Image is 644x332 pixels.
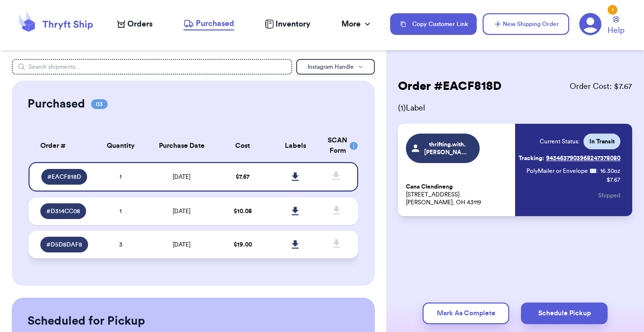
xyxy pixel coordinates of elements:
span: $ 10.08 [234,208,252,214]
button: Mark As Complete [423,303,509,324]
th: Purchase Date [147,130,216,162]
span: [DATE] [173,208,190,214]
a: Purchased [184,18,234,30]
span: $ 7.67 [236,174,249,180]
button: New Shipping Order [483,13,569,35]
th: Quantity [94,130,147,162]
div: SCAN Form [328,136,346,156]
button: Copy Customer Link [390,13,477,35]
span: : [597,167,598,175]
span: Instagram Handle [307,64,354,70]
span: $ 19.00 [234,242,252,248]
a: Help [608,16,624,36]
span: Order Cost: $ 7.67 [570,81,632,92]
button: Shipped [598,185,620,206]
th: Order # [29,130,94,162]
span: 1 [120,208,122,214]
span: Help [608,25,624,36]
a: Tracking:9434637903968247378080 [519,150,620,166]
span: Tracking: [519,154,544,162]
span: [DATE] [173,242,190,248]
th: Cost [216,130,269,162]
th: Labels [269,130,322,162]
span: # EACF818D [47,173,81,181]
input: Search shipments... [12,59,292,75]
button: Schedule Pickup [521,303,608,324]
span: # D314CC08 [46,207,80,215]
span: Cana Clendineng [406,183,453,191]
span: # D5D8DAF8 [46,241,82,249]
span: [DATE] [173,174,190,180]
span: In Transit [589,138,614,145]
span: Orders [127,18,153,30]
span: Inventory [276,18,310,30]
a: Orders [117,18,153,30]
span: 03 [91,99,108,109]
span: 3 [119,242,123,248]
p: $ 7.67 [607,176,620,184]
h2: Scheduled for Pickup [28,313,145,329]
span: ( 1 ) Label [398,102,632,114]
a: Inventory [265,18,310,30]
div: 1 [608,5,617,15]
button: Instagram Handle [296,59,375,75]
span: thrifting.with.[PERSON_NAME] [424,140,471,156]
span: PolyMailer or Envelope ✉️ [526,168,597,174]
h2: Purchased [28,96,85,112]
span: Current Status: [540,138,580,145]
a: 1 [579,13,602,35]
p: [STREET_ADDRESS] [PERSON_NAME], OH 43119 [406,183,509,206]
span: 1 [120,174,122,180]
div: More [341,18,372,30]
h2: Order # EACF818D [398,79,501,94]
span: Purchased [196,18,234,29]
span: 16.30 oz [600,167,620,175]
